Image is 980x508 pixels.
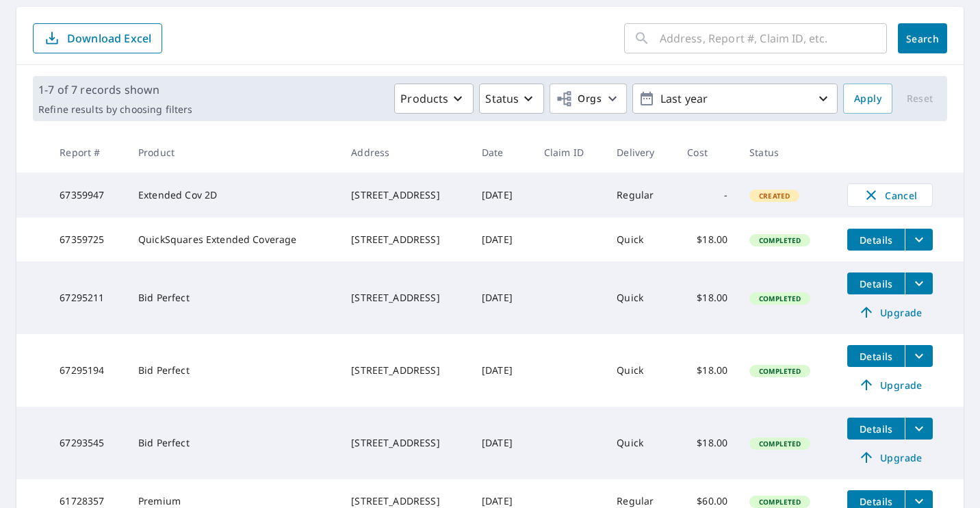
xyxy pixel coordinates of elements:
td: Quick [606,262,676,334]
th: Status [738,132,836,173]
th: Claim ID [533,132,606,173]
span: Details [855,277,897,290]
span: Created [751,191,798,201]
td: [DATE] [471,407,533,479]
td: - [676,173,738,218]
button: Search [898,23,947,53]
td: Bid Perfect [127,334,340,407]
th: Date [471,132,533,173]
span: Cancel [862,187,918,203]
button: Apply [843,84,892,114]
td: Extended Cov 2D [127,173,340,218]
button: detailsBtn-67293545 [847,418,905,440]
td: 67359725 [49,218,127,262]
p: 1-7 of 7 records shown [38,81,192,98]
span: Details [855,233,897,246]
span: Apply [854,90,881,107]
td: Regular [606,173,676,218]
div: [STREET_ADDRESS] [351,233,460,246]
span: Completed [751,439,809,448]
td: $18.00 [676,407,738,479]
button: filesDropdownBtn-67359725 [905,229,933,251]
td: [DATE] [471,262,533,334]
span: Search [909,32,936,45]
td: Quick [606,218,676,262]
td: 67295194 [49,334,127,407]
td: [DATE] [471,218,533,262]
div: [STREET_ADDRESS] [351,436,460,450]
button: Orgs [550,84,627,114]
a: Upgrade [847,374,933,396]
td: 67295211 [49,262,127,334]
button: filesDropdownBtn-67295211 [905,272,933,294]
th: Delivery [606,132,676,173]
div: [STREET_ADDRESS] [351,494,460,508]
span: Upgrade [855,377,925,393]
div: [STREET_ADDRESS] [351,188,460,202]
p: Download Excel [67,31,151,46]
a: Upgrade [847,301,933,323]
span: Upgrade [855,449,925,466]
a: Upgrade [847,446,933,468]
button: Download Excel [33,23,162,53]
span: Completed [751,497,809,507]
div: [STREET_ADDRESS] [351,291,460,305]
p: Refine results by choosing filters [38,103,192,116]
button: Last year [632,84,838,114]
th: Address [340,132,471,173]
input: Address, Report #, Claim ID, etc. [660,19,887,58]
td: $18.00 [676,334,738,407]
th: Report # [49,132,127,173]
button: Status [479,84,544,114]
span: Completed [751,236,809,245]
td: [DATE] [471,334,533,407]
span: Completed [751,294,809,303]
p: Products [400,90,448,107]
td: Bid Perfect [127,262,340,334]
td: 67359947 [49,173,127,218]
p: Last year [655,87,815,111]
th: Product [127,132,340,173]
button: detailsBtn-67295194 [847,345,905,367]
td: Bid Perfect [127,407,340,479]
td: Quick [606,407,676,479]
button: Products [394,84,474,114]
button: detailsBtn-67295211 [847,272,905,294]
td: $18.00 [676,218,738,262]
td: QuickSquares Extended Coverage [127,218,340,262]
td: Quick [606,334,676,407]
div: [STREET_ADDRESS] [351,364,460,377]
button: filesDropdownBtn-67293545 [905,418,933,440]
span: Orgs [556,90,602,107]
th: Cost [676,132,738,173]
button: detailsBtn-67359725 [847,229,905,251]
span: Details [855,495,897,508]
td: [DATE] [471,173,533,218]
button: Cancel [847,183,933,207]
span: Completed [751,366,809,376]
button: filesDropdownBtn-67295194 [905,345,933,367]
span: Upgrade [855,304,925,320]
td: 67293545 [49,407,127,479]
span: Details [855,422,897,435]
p: Status [485,90,519,107]
span: Details [855,350,897,363]
td: $18.00 [676,262,738,334]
